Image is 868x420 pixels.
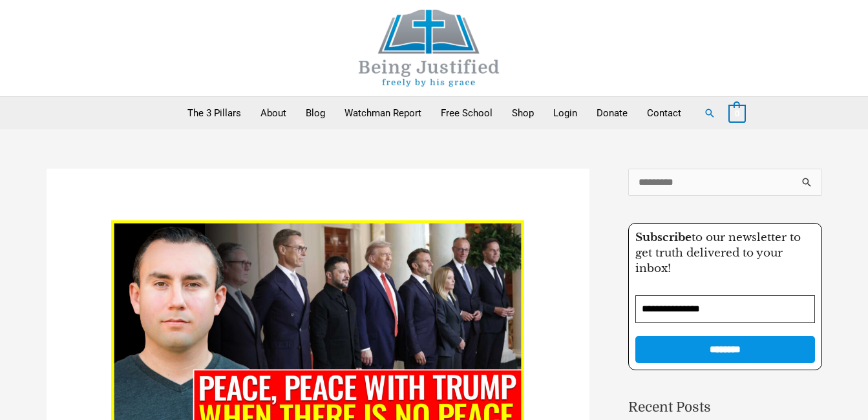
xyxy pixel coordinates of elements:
a: Shop [502,97,544,129]
a: Login [544,97,587,129]
h2: Recent Posts [628,397,822,418]
span: to our newsletter to get truth delivered to your inbox! [635,231,801,275]
a: Blog [296,97,335,129]
a: The 3 Pillars [178,97,251,129]
a: Donate [587,97,637,129]
a: About [251,97,296,129]
span: 0 [735,109,739,118]
a: Free School [431,97,502,129]
a: View Shopping Cart, empty [728,107,746,119]
a: Contact [637,97,691,129]
img: Being Justified [332,10,526,87]
strong: Subscribe [635,231,692,244]
a: Search button [704,107,715,119]
a: Watchman Report [335,97,431,129]
input: Email Address * [635,295,815,323]
nav: Primary Site Navigation [178,97,691,129]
